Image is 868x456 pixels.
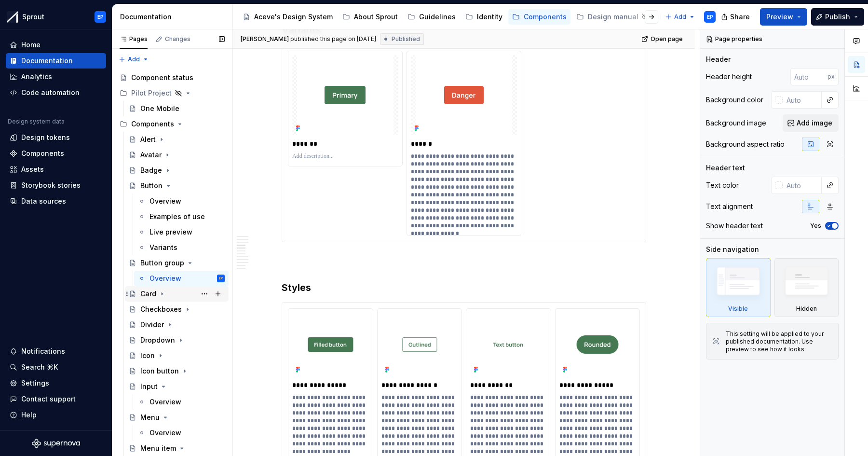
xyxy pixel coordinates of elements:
[21,133,70,142] div: Design tokens
[706,118,766,128] div: Background image
[8,118,65,125] div: Design system data
[32,439,80,448] a: Supernova Logo
[21,378,49,388] div: Settings
[140,304,182,314] div: Checkboxes
[149,397,181,407] div: Overview
[149,428,181,438] div: Overview
[461,9,506,25] a: Identity
[134,240,229,255] a: Variants
[140,104,179,113] div: One Mobile
[6,375,106,391] a: Settings
[783,114,839,132] button: Add image
[706,163,745,173] div: Header text
[125,132,229,147] a: Alert
[134,394,229,410] a: Overview
[125,379,229,394] a: Input
[120,12,229,22] div: Documentation
[116,70,229,85] a: Component status
[140,166,162,175] div: Badge
[125,286,229,302] a: Card
[2,6,110,27] button: SproutEP
[149,227,192,237] div: Live preview
[706,258,771,317] div: Visible
[706,95,763,105] div: Background color
[131,119,174,129] div: Components
[728,305,748,313] div: Visible
[21,88,80,97] div: Code automation
[140,443,176,453] div: Menu item
[140,258,184,268] div: Button group
[6,85,106,100] a: Code automation
[140,320,164,330] div: Divider
[21,394,76,404] div: Contact support
[810,222,821,230] label: Yes
[219,274,223,283] div: EP
[21,362,58,372] div: Search ⌘K
[674,13,686,21] span: Add
[125,363,229,379] a: Icon button
[706,180,739,190] div: Text color
[726,330,832,353] div: This setting will be applied to your published documentation. Use preview to see how it looks.
[290,35,376,43] div: published this page on [DATE]
[21,180,81,190] div: Storybook stories
[797,118,832,128] span: Add image
[6,69,106,84] a: Analytics
[419,12,456,22] div: Guidelines
[120,35,148,43] div: Pages
[588,12,638,22] div: Design manual
[131,73,193,83] div: Component status
[116,116,229,132] div: Components
[254,12,333,22] div: Aceve's Design System
[477,12,502,22] div: Identity
[125,317,229,332] a: Divider
[125,178,229,193] a: Button
[140,150,162,160] div: Avatar
[7,11,18,23] img: b6c2a6ff-03c2-4811-897b-2ef07e5e0e51.png
[6,178,106,193] a: Storybook stories
[354,12,398,22] div: About Sprout
[796,305,817,313] div: Hidden
[140,135,156,144] div: Alert
[97,13,104,21] div: EP
[149,243,177,252] div: Variants
[140,335,175,345] div: Dropdown
[827,73,835,81] p: px
[282,254,646,294] h3: Styles
[774,258,839,317] div: Hidden
[134,209,229,224] a: Examples of use
[128,55,140,63] span: Add
[392,35,420,43] span: Published
[21,56,73,66] div: Documentation
[572,9,653,25] a: Design manual
[339,9,402,25] a: About Sprout
[21,165,44,174] div: Assets
[790,68,827,85] input: Auto
[21,410,37,420] div: Help
[508,9,570,25] a: Components
[706,221,763,231] div: Show header text
[165,35,190,43] div: Changes
[125,441,229,456] a: Menu item
[662,10,698,24] button: Add
[6,193,106,209] a: Data sources
[239,7,660,27] div: Page tree
[149,212,205,221] div: Examples of use
[140,413,160,422] div: Menu
[766,12,793,22] span: Preview
[760,8,807,26] button: Preview
[6,130,106,145] a: Design tokens
[241,35,289,43] span: [PERSON_NAME]
[239,9,337,25] a: Aceve's Design System
[149,196,181,206] div: Overview
[706,202,753,211] div: Text alignment
[125,302,229,317] a: Checkboxes
[825,12,850,22] span: Publish
[125,332,229,348] a: Dropdown
[706,72,752,82] div: Header height
[6,37,106,53] a: Home
[140,382,158,391] div: Input
[134,224,229,240] a: Live preview
[21,72,52,82] div: Analytics
[6,359,106,375] button: Search ⌘K
[21,149,64,158] div: Components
